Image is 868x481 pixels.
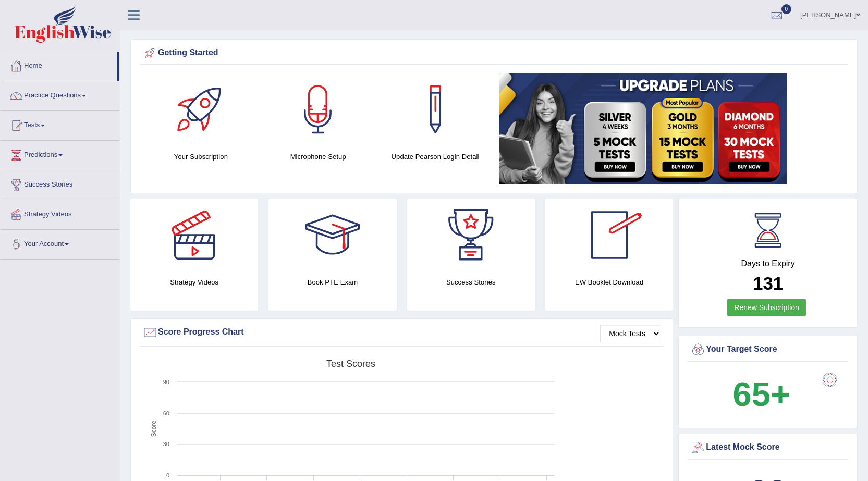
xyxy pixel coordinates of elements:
[1,111,119,137] a: Tests
[142,45,846,61] div: Getting Started
[753,273,783,293] b: 131
[1,170,119,196] a: Success Stories
[268,277,396,288] h4: Book PTE Exam
[142,325,661,340] div: Score Progress Chart
[150,421,157,437] tspan: Score
[733,375,790,413] b: 65+
[163,379,169,385] text: 90
[326,359,375,369] tspan: Test scores
[163,410,169,416] text: 60
[1,200,119,226] a: Strategy Videos
[1,52,117,78] a: Home
[1,141,119,167] a: Predictions
[727,299,806,316] a: Renew Subscription
[382,151,489,162] h4: Update Pearson Login Detail
[166,472,169,478] text: 0
[163,441,169,447] text: 30
[265,151,372,162] h4: Microphone Setup
[1,81,119,107] a: Practice Questions
[407,277,535,288] h4: Success Stories
[1,230,119,256] a: Your Account
[690,440,846,455] div: Latest Mock Score
[781,4,792,14] span: 0
[148,151,254,162] h4: Your Subscription
[690,342,846,357] div: Your Target Score
[130,277,258,288] h4: Strategy Videos
[499,73,787,184] img: small5.jpg
[690,259,846,268] h4: Days to Expiry
[545,277,673,288] h4: EW Booklet Download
